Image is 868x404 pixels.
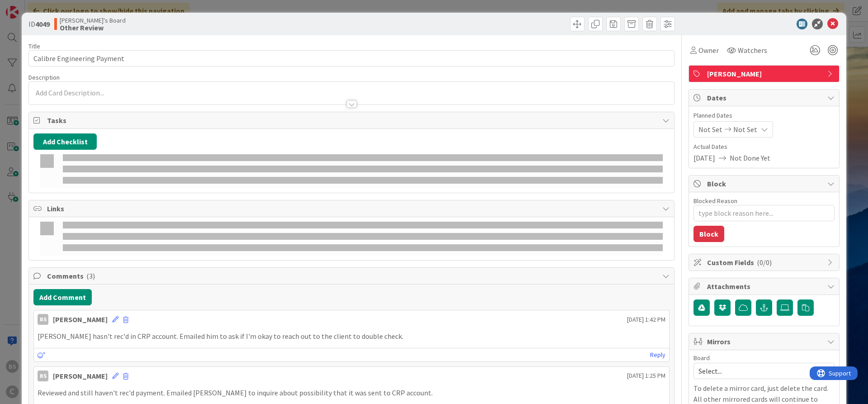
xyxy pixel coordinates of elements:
span: Select... [698,365,814,377]
span: [DATE] 1:42 PM [627,315,665,324]
span: Dates [707,92,823,103]
button: Add Checklist [33,133,97,150]
span: Board [693,355,710,361]
span: Not Set [733,124,757,135]
b: 4049 [35,19,50,29]
a: Reply [650,349,665,361]
p: [PERSON_NAME] hasn't rec'd in CRP account. Emailed him to ask if I'm okay to reach out to the cli... [38,331,665,342]
span: [PERSON_NAME] [707,68,823,79]
div: BS [38,371,48,381]
span: Watchers [738,45,767,56]
span: Not Done Yet [730,152,770,163]
span: Block [707,178,823,189]
p: Reviewed and still haven't rec'd payment. Emailed [PERSON_NAME] to inquire about possibility that... [38,388,665,398]
span: Comments [47,271,658,281]
input: type card name here... [28,50,675,67]
span: ( 3 ) [86,271,95,280]
span: Owner [698,45,719,56]
label: Title [28,42,40,50]
button: Add Comment [33,289,92,305]
span: Attachments [707,281,823,292]
b: Other Review [60,24,126,31]
span: [DATE] [693,152,715,163]
span: [DATE] 1:25 PM [627,371,665,380]
span: Not Set [698,124,722,135]
span: Planned Dates [693,111,835,120]
span: [PERSON_NAME]'s Board [60,17,126,24]
div: [PERSON_NAME] [53,371,108,381]
span: Actual Dates [693,142,835,152]
span: Description [28,73,60,81]
div: [PERSON_NAME] [53,314,108,325]
span: Tasks [47,115,658,126]
button: Block [693,226,724,242]
span: Custom Fields [707,257,823,268]
label: Blocked Reason [693,197,737,205]
div: BS [38,314,48,325]
span: Mirrors [707,336,823,347]
span: ( 0/0 ) [757,258,772,267]
span: Links [47,203,658,214]
span: Support [19,1,41,12]
span: ID [28,19,50,29]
